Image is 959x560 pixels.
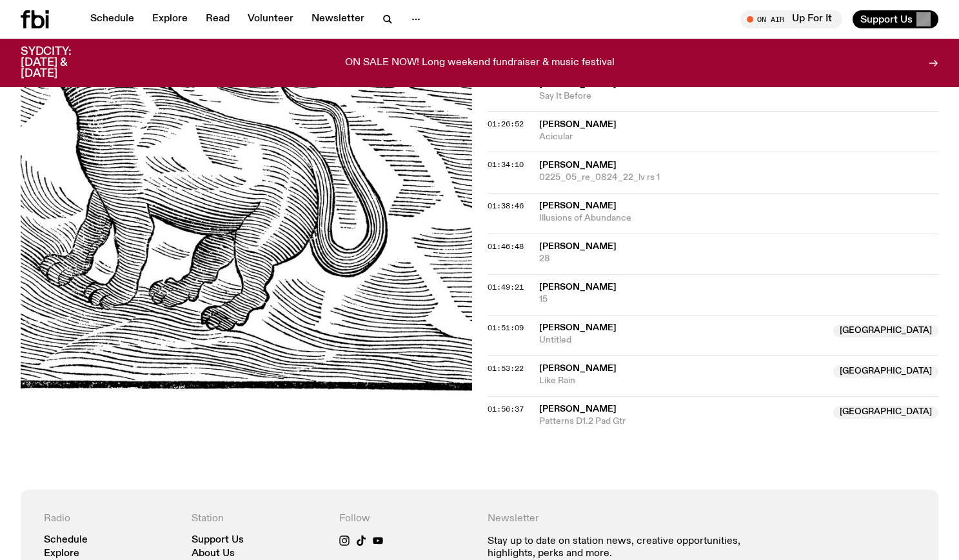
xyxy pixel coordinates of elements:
[488,241,524,252] span: 01:46:48
[539,201,617,210] span: [PERSON_NAME]
[539,405,617,414] span: [PERSON_NAME]
[44,549,79,559] a: Explore
[488,325,524,332] button: 01:51:09
[192,535,244,545] a: Support Us
[833,325,938,337] span: [GEOGRAPHIC_DATA]
[539,364,617,373] span: [PERSON_NAME]
[853,10,938,28] button: Support Us
[539,283,617,292] span: [PERSON_NAME]
[144,10,195,28] a: Explore
[539,79,617,88] span: [PERSON_NAME]
[345,57,615,69] p: ON SALE NOW! Long weekend fundraiser & music festival
[488,284,524,291] button: 01:49:21
[488,161,524,168] button: 01:34:10
[488,282,524,292] span: 01:49:21
[539,161,617,170] span: [PERSON_NAME]
[539,253,939,265] span: 28
[488,404,524,414] span: 01:56:37
[488,119,524,129] span: 01:26:52
[488,363,524,374] span: 01:53:22
[192,513,324,525] h4: Station
[539,242,617,251] span: [PERSON_NAME]
[488,80,524,87] button: 01:24:35
[21,46,103,79] h3: SYDCITY: [DATE] & [DATE]
[740,10,842,28] button: On AirUp For It
[488,243,524,250] button: 01:46:48
[240,10,301,28] a: Volunteer
[488,201,524,211] span: 01:38:46
[488,159,524,170] span: 01:34:10
[539,415,826,428] span: Patterns D1.2 Pad Gtr
[539,120,617,129] span: [PERSON_NAME]
[539,172,939,184] span: 0225_05_re_0824_22_lv rs 1
[83,10,142,28] a: Schedule
[198,10,237,28] a: Read
[488,513,767,525] h4: Newsletter
[339,513,471,525] h4: Follow
[539,375,826,387] span: Like Rain
[488,406,524,413] button: 01:56:37
[539,90,939,103] span: Say It Before
[833,365,938,378] span: [GEOGRAPHIC_DATA]
[488,535,767,560] p: Stay up to date on station news, creative opportunities, highlights, perks and more.
[488,203,524,210] button: 01:38:46
[304,10,372,28] a: Newsletter
[192,549,235,559] a: About Us
[488,365,524,372] button: 01:53:22
[488,121,524,128] button: 01:26:52
[539,131,939,143] span: Acicular
[44,513,176,525] h4: Radio
[488,323,524,333] span: 01:51:09
[539,323,617,332] span: [PERSON_NAME]
[539,334,826,346] span: Untitled
[539,212,939,225] span: Illusions of Abundance
[44,535,88,545] a: Schedule
[860,14,913,25] span: Support Us
[539,294,939,306] span: 15
[833,406,938,419] span: [GEOGRAPHIC_DATA]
